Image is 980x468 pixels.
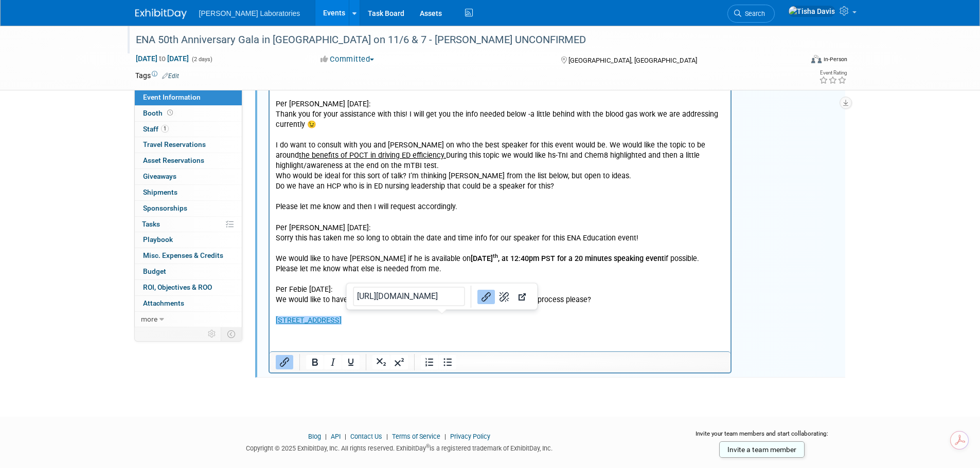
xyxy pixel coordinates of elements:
[161,125,169,133] span: 1
[143,93,201,101] span: Event Information
[135,441,664,453] div: Copyright © 2025 ExhibitDay, Inc. All rights reserved. ExhibitDay is a registered trademark of Ex...
[135,54,189,63] span: [DATE] [DATE]
[143,251,223,259] span: Misc. Expenses & Credits
[135,90,242,105] a: Event Information
[135,169,242,184] a: Giveaways
[477,290,495,304] button: Link
[143,204,187,212] span: Sponsorships
[162,72,179,80] a: Edit
[135,185,242,200] a: Shipments
[135,137,242,153] a: Travel Reservations
[568,57,697,64] span: [GEOGRAPHIC_DATA], [GEOGRAPHIC_DATA]
[727,5,775,23] a: Search
[143,172,176,180] span: Giveaways
[143,109,175,117] span: Booth
[132,31,787,49] div: ENA 50th Anniversary Gala in [GEOGRAPHIC_DATA] on 11/6 & 7 - [PERSON_NAME] UNCONFIRMED
[143,125,169,133] span: Staff
[135,201,242,216] a: Sponsorships
[135,296,242,311] a: Attachments
[143,283,212,291] span: ROI, Objectives & ROO
[426,443,430,449] sup: ®
[135,312,242,327] a: more
[143,140,206,148] span: Travel Reservations
[317,54,378,65] button: Committed
[719,441,805,458] a: Invite a team member
[788,6,835,17] img: Tisha Davis
[142,220,160,228] span: Tasks
[135,106,242,121] a: Booth
[135,217,242,232] a: Tasks
[135,153,242,169] a: Asset Reservations
[191,56,212,63] span: (2 days)
[135,264,242,279] a: Budget
[741,10,765,17] span: Search
[135,9,187,19] img: ExhibitDay
[203,327,221,341] td: Personalize Event Tab Strip
[143,299,184,307] span: Attachments
[221,327,242,341] td: Toggle Event Tabs
[143,235,173,244] span: Playbook
[450,433,490,440] a: Privacy Policy
[135,122,242,137] a: Staff1
[143,188,177,196] span: Shipments
[143,156,204,164] span: Asset Reservations
[141,315,157,323] span: more
[135,70,179,81] td: Tags
[742,53,848,69] div: Event Format
[143,267,166,275] span: Budget
[135,280,242,295] a: ROI, Objectives & ROO
[199,9,300,17] span: [PERSON_NAME] Laboratories
[165,109,175,117] span: Booth not reserved yet
[135,248,242,264] a: Misc. Expenses & Credits
[811,55,822,63] img: Format-Inperson.png
[135,232,242,248] a: Playbook
[157,54,167,63] span: to
[513,290,531,304] button: Open link
[353,287,465,306] input: Link
[819,70,847,76] div: Event Rating
[823,55,847,63] div: In-Person
[495,290,513,304] button: Remove link
[679,429,845,445] div: Invite your team members and start collaborating:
